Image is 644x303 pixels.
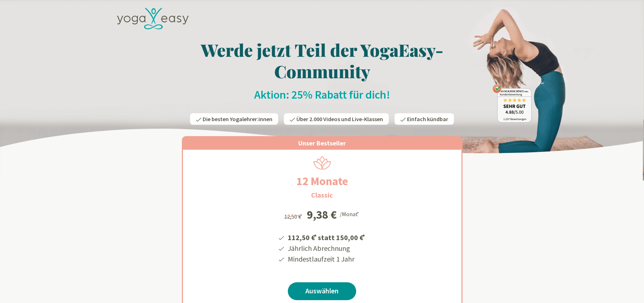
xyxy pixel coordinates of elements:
[113,88,532,102] h2: Aktion: 25% Rabatt für dich!
[340,209,360,218] div: /Monat
[493,84,532,123] img: ausgezeichnet_badge.png
[284,213,303,220] span: 12,50 €
[407,115,448,123] span: Einfach kündbar
[288,282,356,300] a: Auswählen
[287,254,366,264] li: Mindestlaufzeit 1 Jahr
[113,39,532,82] h1: Werde jetzt Teil der YogaEasy-Community
[296,115,383,123] span: Über 2.000 Videos und Live-Klassen
[311,190,333,200] h3: Classic
[203,115,272,123] span: Die besten Yogalehrer:innen
[307,209,337,220] div: 9,38 €
[279,173,365,190] h2: 12 Monate
[287,243,366,254] li: Jährlich Abrechnung
[298,139,346,147] span: Unser Bestseller
[287,231,366,243] li: 112,50 € statt 150,00 €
